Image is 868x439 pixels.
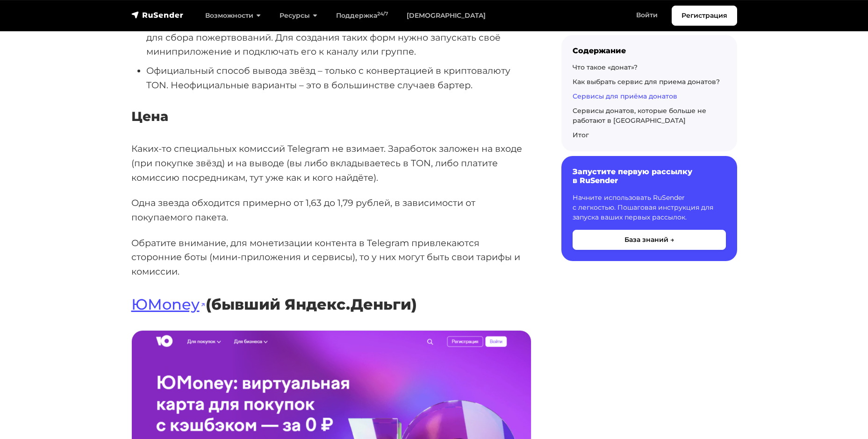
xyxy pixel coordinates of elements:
li: Официальный способ вывода звёзд – только с конвертацией в криптовалюту TON. Неофициальные вариант... [146,64,531,92]
p: Начните использовать RuSender с легкостью. Пошаговая инструкция для запуска ваших первых рассылок. [573,193,726,222]
a: Возможности [196,6,270,25]
li: Нет никаких готовых виджетов для интеграции со стримами или со страницами для сбора пожертвований... [146,16,531,59]
sup: 24/7 [377,11,388,17]
a: Итог [573,131,589,139]
a: ЮMoney [131,295,206,313]
p: Каких-то специальных комиссий Telegram не взимает. Заработок заложен на входе (при покупке звёзд)... [131,142,531,184]
div: Содержание [573,46,726,55]
a: Регистрация [672,6,737,26]
p: Одна звезда обходится примерно от 1,63 до 1,79 рублей, в зависимости от покупаемого пакета. [131,196,531,224]
a: Ресурсы [270,6,327,25]
a: Войти [627,6,667,25]
a: Сервисы для приёма донатов [573,92,677,100]
a: Что такое «донат»? [573,63,638,71]
a: Как выбрать сервис для приема донатов? [573,78,720,86]
a: [DEMOGRAPHIC_DATA] [397,6,495,25]
h4: Цена [131,109,531,125]
a: Запустите первую рассылку в RuSender Начните использовать RuSender с легкостью. Пошаговая инструк... [561,156,737,261]
a: Сервисы донатов, которые больше не работают в [GEOGRAPHIC_DATA] [573,106,706,125]
h6: Запустите первую рассылку в RuSender [573,167,726,185]
button: База знаний → [573,230,726,250]
img: RuSender [131,10,184,20]
p: Обратите внимание, для монетизации контента в Telegram привлекаются сторонние боты (мини-приложен... [131,236,531,279]
h3: (бывший Яндекс.Деньги) [131,296,531,313]
a: Поддержка24/7 [327,6,397,25]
